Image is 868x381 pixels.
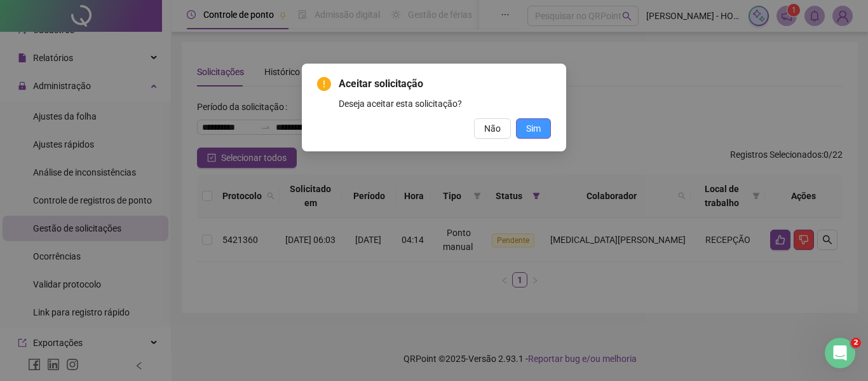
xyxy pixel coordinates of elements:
[339,76,551,92] span: Aceitar solicitação
[339,97,551,111] div: Deseja aceitar esta solicitação?
[825,338,855,368] iframe: Intercom live chat
[317,77,331,91] span: exclamation-circle
[484,121,501,135] span: Não
[474,118,511,139] button: Não
[516,118,551,139] button: Sim
[851,338,861,348] span: 2
[526,121,541,135] span: Sim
